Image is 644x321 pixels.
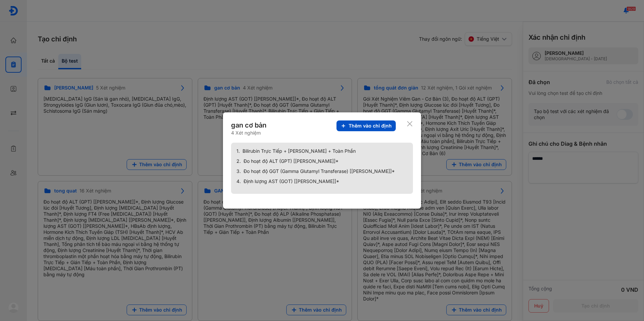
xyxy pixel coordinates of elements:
[236,168,241,174] span: 3.
[231,130,268,136] div: 4 Xét nghiệm
[244,178,339,184] span: Định lượng AST (GOT) [[PERSON_NAME]]*
[236,148,240,154] span: 1.
[236,158,241,164] span: 2.
[243,148,356,154] span: Bilirubin Trực Tiếp + [PERSON_NAME] + Toàn Phần
[244,158,339,164] span: Đo hoạt độ ALT (GPT) [[PERSON_NAME]]*
[336,120,396,131] button: Thêm vào chỉ định
[231,120,268,130] div: gan cơ bản
[349,123,392,129] span: Thêm vào chỉ định
[236,178,241,184] span: 4.
[244,168,395,174] span: Đo hoạt độ GGT (Gamma Glutamyl Transferase) [[PERSON_NAME]]*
